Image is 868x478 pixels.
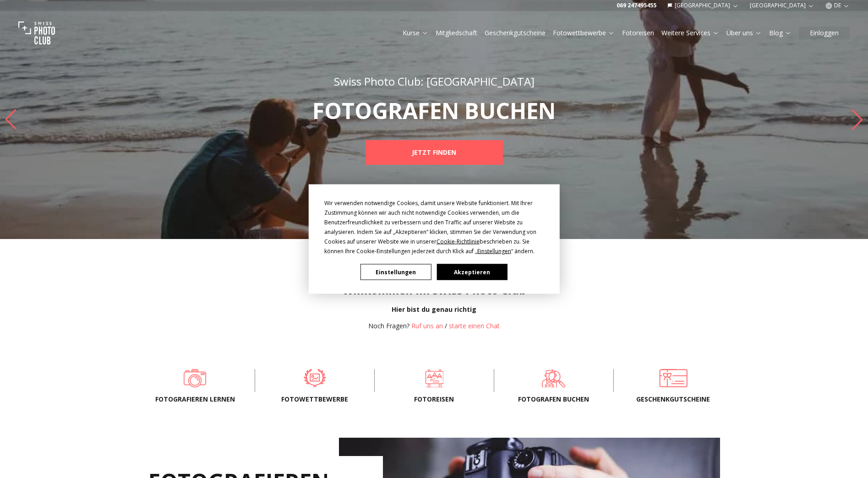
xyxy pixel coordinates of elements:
[324,198,544,256] div: Wir verwenden notwendige Cookies, damit unsere Website funktioniert. Mit Ihrer Zustimmung können ...
[437,238,480,245] span: Cookie-Richtlinie
[437,264,507,280] button: Akzeptieren
[308,185,559,294] div: Cookie Consent Prompt
[360,264,431,280] button: Einstellungen
[477,247,511,255] span: Einstellungen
